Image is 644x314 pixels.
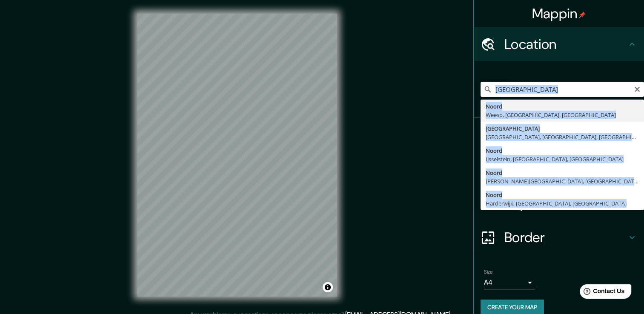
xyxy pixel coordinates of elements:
div: [GEOGRAPHIC_DATA] [486,124,639,133]
label: Size [484,268,493,276]
div: Noord [486,146,639,155]
div: Noord [486,191,639,199]
div: Border [474,220,644,254]
h4: Mappin [532,5,586,22]
canvas: Map [137,14,337,297]
div: [PERSON_NAME][GEOGRAPHIC_DATA], [GEOGRAPHIC_DATA] [486,177,639,186]
img: pin-icon.png [579,11,586,18]
div: Style [474,152,644,186]
h4: Layout [504,195,627,212]
iframe: Help widget launcher [568,281,635,305]
button: Clear [634,85,641,93]
div: [GEOGRAPHIC_DATA], [GEOGRAPHIC_DATA], [GEOGRAPHIC_DATA] [486,133,639,141]
div: Layout [474,186,644,220]
div: IJsselstein, [GEOGRAPHIC_DATA], [GEOGRAPHIC_DATA] [486,155,639,163]
div: Noord [486,168,639,177]
div: Harderwijk, [GEOGRAPHIC_DATA], [GEOGRAPHIC_DATA] [486,199,639,208]
h4: Border [504,229,627,246]
div: Weesp, [GEOGRAPHIC_DATA], [GEOGRAPHIC_DATA] [486,111,639,119]
h4: Location [504,36,627,53]
input: Pick your city or area [481,82,644,97]
div: Location [474,27,644,61]
button: Toggle attribution [323,282,333,292]
div: Noord [486,102,639,111]
div: Pins [474,118,644,152]
div: A4 [484,276,535,289]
